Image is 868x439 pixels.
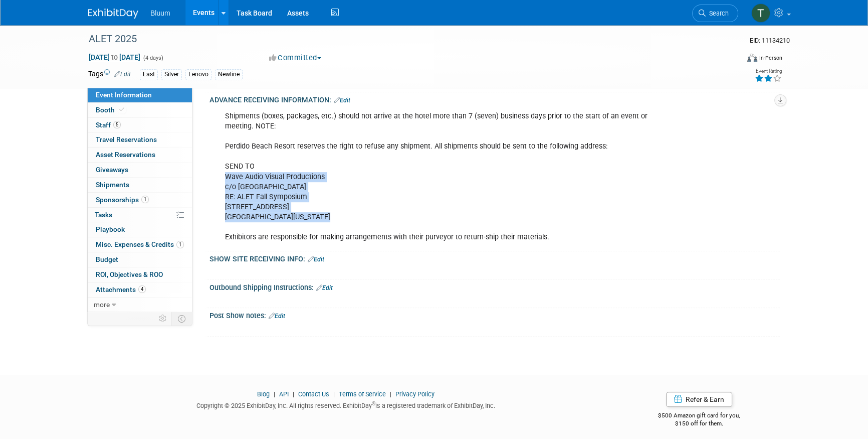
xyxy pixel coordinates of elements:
[88,267,192,282] a: ROI, Objectives & ROO
[88,178,192,192] a: Shipments
[94,301,110,309] span: more
[96,240,184,248] span: Misc. Expenses & Credits
[88,118,192,132] a: Staff5
[172,312,192,325] td: Toggle Event Tabs
[372,401,375,406] sup: ®
[257,390,270,398] a: Blog
[96,166,128,174] span: Giveaways
[269,313,285,320] a: Edit
[142,55,163,61] span: (4 days)
[119,107,124,112] i: Booth reservation complete
[96,106,126,114] span: Booth
[96,181,129,189] span: Shipments
[88,399,603,410] div: Copyright © 2025 ExhibitDay, Inc. All rights reserved. ExhibitDay is a registered trademark of Ex...
[88,9,138,19] img: ExhibitDay
[308,256,324,263] a: Edit
[387,390,394,398] span: |
[751,4,770,23] img: Taylor Bradley
[96,225,125,233] span: Playbook
[161,69,182,80] div: Silver
[747,54,757,62] img: Format-Inperson.png
[88,163,192,177] a: Giveaways
[88,69,131,80] td: Tags
[331,390,337,398] span: |
[88,53,141,62] span: [DATE] [DATE]
[618,419,780,428] div: $150 off for them.
[759,54,782,62] div: In-Person
[138,285,146,293] span: 4
[88,252,192,267] a: Budget
[96,151,155,159] span: Asset Reservations
[96,91,152,99] span: Event Information
[692,5,738,22] a: Search
[679,52,782,67] div: Event Format
[290,390,297,398] span: |
[209,92,780,105] div: ADVANCE RECEIVING INFORMATION:
[176,241,184,248] span: 1
[218,106,670,247] div: Shipments (boxes, packages, etc.) should not arrive at the hotel more than 7 (seven) business day...
[209,280,780,293] div: Outbound Shipping Instructions:
[113,121,121,128] span: 5
[666,392,732,407] a: Refer & Earn
[88,132,192,147] a: Travel Reservations
[88,193,192,207] a: Sponsorships1
[271,390,278,398] span: |
[334,97,350,104] a: Edit
[316,284,333,291] a: Edit
[88,88,192,102] a: Event Information
[88,208,192,222] a: Tasks
[618,405,780,428] div: $500 Amazon gift card for you,
[140,69,158,80] div: East
[154,312,172,325] td: Personalize Event Tab Strip
[215,69,243,80] div: Newline
[88,103,192,117] a: Booth
[141,196,149,203] span: 1
[706,10,729,17] span: Search
[88,298,192,312] a: more
[114,71,131,78] a: Edit
[110,53,119,61] span: to
[88,222,192,237] a: Playbook
[395,390,435,398] a: Privacy Policy
[85,30,723,48] div: ALET 2025
[96,270,163,278] span: ROI, Objectives & ROO
[209,251,780,264] div: SHOW SITE RECEIVING INFO:
[88,282,192,297] a: Attachments4
[279,390,289,398] a: API
[88,237,192,252] a: Misc. Expenses & Credits1
[96,196,149,204] span: Sponsorships
[185,69,211,80] div: Lenovo
[339,390,386,398] a: Terms of Service
[96,121,121,129] span: Staff
[150,9,170,17] span: Bluum
[88,148,192,162] a: Asset Reservations
[95,211,112,219] span: Tasks
[266,53,325,63] button: Committed
[750,37,790,44] span: Event ID: 11134210
[96,135,157,143] span: Travel Reservations
[209,308,780,321] div: Post Show notes:
[298,390,329,398] a: Contact Us
[755,69,782,74] div: Event Rating
[96,255,118,263] span: Budget
[96,285,146,294] span: Attachments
